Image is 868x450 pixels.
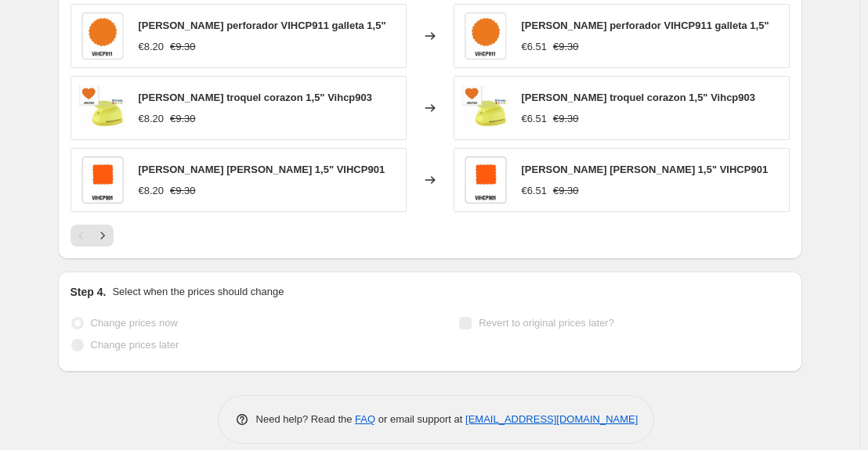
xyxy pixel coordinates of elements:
[522,111,548,127] div: €6.51
[71,225,114,247] nav: Pagination
[170,183,196,199] strike: €9.30
[522,92,756,103] span: [PERSON_NAME] troquel corazon 1,5" Vihcp903
[139,111,165,127] div: €8.20
[79,85,126,131] img: artemio-oferta-artemio-troquel-corazon-1-5-vihcp903-7244998967356_80x.jpg
[355,413,375,425] a: FAQ
[553,183,579,199] strike: €9.30
[522,164,769,175] span: [PERSON_NAME] [PERSON_NAME] 1,5" VIHCP901
[139,183,165,199] div: €8.20
[522,183,548,199] div: €6.51
[112,284,284,300] p: Select when the prices should change
[462,13,509,59] img: artemio-oferta-artemio-perforador-vihcp911-galleta-1-5-7244954533948_80x.jpg
[465,413,638,425] a: [EMAIL_ADDRESS][DOMAIN_NAME]
[91,339,179,351] span: Change prices later
[79,157,126,203] img: artemio-oferta-artemio-troquel-cuadrado-1-5-vihcp901-7244999131196_80x.jpg
[462,157,509,203] img: artemio-oferta-artemio-troquel-cuadrado-1-5-vihcp901-7244999131196_80x.jpg
[139,164,385,175] span: [PERSON_NAME] [PERSON_NAME] 1,5" VIHCP901
[479,317,614,329] span: Revert to original prices later?
[139,39,165,55] div: €8.20
[92,225,114,247] button: Next
[522,39,548,55] div: €6.51
[91,317,178,329] span: Change prices now
[553,39,579,55] strike: €9.30
[522,20,769,31] span: [PERSON_NAME] perforador VIHCP911 galleta 1,5"
[256,413,356,425] span: Need help? Read the
[170,111,196,127] strike: €9.30
[553,111,579,127] strike: €9.30
[71,284,107,300] h2: Step 4.
[139,92,373,103] span: [PERSON_NAME] troquel corazon 1,5" Vihcp903
[375,413,465,425] span: or email support at
[79,13,126,59] img: artemio-oferta-artemio-perforador-vihcp911-galleta-1-5-7244954533948_80x.jpg
[139,20,386,31] span: [PERSON_NAME] perforador VIHCP911 galleta 1,5"
[462,85,509,131] img: artemio-oferta-artemio-troquel-corazon-1-5-vihcp903-7244998967356_80x.jpg
[170,39,196,55] strike: €9.30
